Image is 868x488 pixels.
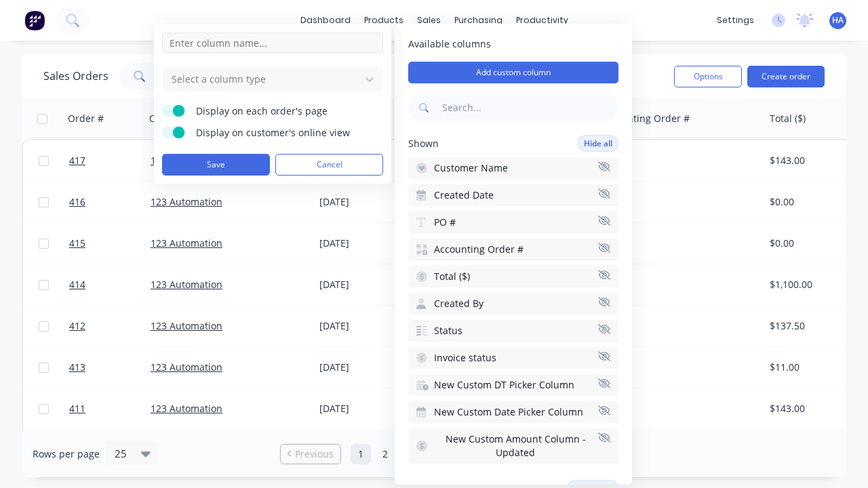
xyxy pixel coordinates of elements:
[43,70,108,83] h1: Sales Orders
[434,405,583,419] span: New Custom Date Picker Column
[434,161,508,175] span: Customer Name
[674,66,742,87] button: Options
[151,361,222,373] a: 123 Automation
[509,10,575,30] div: productivity
[410,10,448,30] div: sales
[162,33,383,53] input: Enter column name...
[770,195,850,209] div: $0.00
[275,444,593,464] ul: Pagination
[319,237,420,250] div: [DATE]
[770,112,806,125] div: Total ($)
[69,195,85,209] span: 416
[408,37,618,51] span: Available columns
[69,237,85,250] span: 415
[68,112,104,125] div: Order #
[375,444,395,464] a: Page 2
[408,428,618,464] button: New Custom Amount Column - Updated
[770,402,850,415] div: $143.00
[151,237,222,249] a: 123 Automation
[69,388,151,429] a: 411
[151,402,222,415] a: 123 Automation
[295,447,334,461] span: Previous
[434,297,484,310] span: Created By
[69,182,151,222] a: 416
[408,184,618,206] button: Created Date
[408,320,618,342] button: Status
[770,361,850,374] div: $11.00
[319,319,420,333] div: [DATE]
[434,188,494,202] span: Created Date
[600,112,690,125] div: Accounting Order #
[196,104,366,118] span: Display on each order's page
[196,126,366,140] span: Display on customer's online view
[408,157,618,179] button: Customer Name
[408,211,618,233] button: PO #
[434,351,496,365] span: Invoice status
[151,319,222,332] a: 123 Automation
[151,154,222,167] a: 123 Automation
[747,66,825,87] button: Create order
[578,135,618,152] button: Hide all
[433,432,598,460] span: New Custom Amount Column - Updated
[434,324,462,338] span: Status
[408,347,618,369] button: Invoice status
[294,10,357,30] a: dashboard
[24,10,45,30] img: Factory
[434,378,574,392] span: New Custom DT Picker Column
[439,94,618,121] input: Search...
[770,278,850,291] div: $1,100.00
[357,10,410,30] div: products
[448,10,509,30] div: purchasing
[408,62,618,83] button: Add custom column
[351,444,371,464] a: Page 1 is your current page
[319,195,420,209] div: [DATE]
[151,278,222,291] a: 123 Automation
[69,278,85,291] span: 414
[69,361,85,374] span: 413
[408,239,618,260] button: Accounting Order #
[408,401,618,423] button: New Custom Date Picker Column
[770,237,850,250] div: $0.00
[832,14,844,26] span: HA
[710,10,761,30] div: settings
[319,278,420,291] div: [DATE]
[69,140,151,181] a: 417
[770,154,850,167] div: $143.00
[33,447,100,461] span: Rows per page
[69,347,151,388] a: 413
[69,402,85,415] span: 411
[770,319,850,333] div: $137.50
[149,112,223,125] div: Customer Name
[69,154,85,167] span: 417
[408,293,618,314] button: Created By
[69,223,151,264] a: 415
[275,154,383,176] button: Cancel
[151,195,222,208] a: 123 Automation
[69,430,151,470] a: 410
[281,447,340,461] a: Previous page
[434,216,456,229] span: PO #
[408,374,618,396] button: New Custom DT Picker Column
[434,243,524,256] span: Accounting Order #
[69,306,151,346] a: 412
[408,266,618,287] button: Total ($)
[408,137,439,150] span: Shown
[162,154,270,176] button: Save
[69,319,85,333] span: 412
[319,361,420,374] div: [DATE]
[69,264,151,305] a: 414
[434,270,470,283] span: Total ($)
[319,402,420,415] div: [DATE]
